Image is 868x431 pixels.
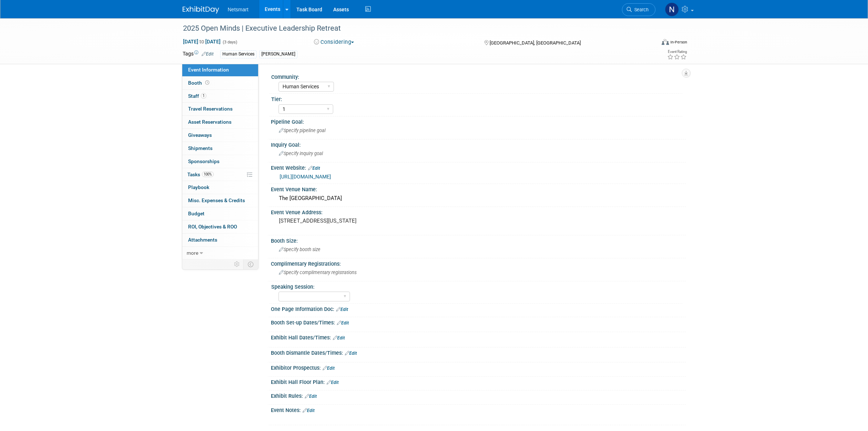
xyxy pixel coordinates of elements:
a: Giveaways [182,129,258,142]
a: Edit [336,307,348,312]
a: Edit [345,351,357,356]
div: Exhibit Hall Floor Plan: [271,377,686,386]
a: Travel Reservations [182,103,258,115]
img: ExhibitDay [183,6,219,14]
span: 100% [202,172,214,177]
span: more [187,250,198,256]
span: Specify booth size [279,247,320,252]
span: Staff [188,93,206,99]
div: Event Notes: [271,405,686,414]
td: Personalize Event Tab Strip [231,259,244,269]
pre: [STREET_ADDRESS][US_STATE] [279,218,436,224]
td: Tags [183,50,214,58]
span: Attachments [188,237,217,243]
a: Attachments [182,234,258,246]
a: Misc. Expenses & Credits [182,194,258,207]
span: Misc. Expenses & Credits [188,197,245,203]
a: ROI, Objectives & ROO [182,220,258,233]
div: 2025 Open Minds | Executive Leadership Retreat [180,22,645,35]
a: Staff1 [182,90,258,103]
span: Search [632,7,649,12]
a: Event Information [182,64,258,76]
span: Tasks [187,172,214,177]
span: to [198,39,205,45]
a: Edit [303,408,315,413]
span: [GEOGRAPHIC_DATA], [GEOGRAPHIC_DATA] [490,40,581,46]
div: In-Person [670,39,687,45]
a: Edit [202,51,214,57]
a: Edit [337,320,349,326]
span: Specify inquiry goal [279,151,323,156]
a: Edit [323,366,335,371]
a: Sponsorships [182,155,258,168]
span: Asset Reservations [188,119,231,125]
div: Community: [271,72,682,81]
span: Playbook [188,184,209,190]
span: Shipments [188,145,213,151]
div: One Page Information Doc: [271,304,686,313]
div: Booth Dismantle Dates/Times: [271,347,686,357]
span: Sponsorships [188,158,219,164]
div: Pipeline Goal: [271,116,686,126]
span: Budget [188,211,205,216]
a: Edit [333,335,345,340]
td: Toggle Event Tabs [243,259,258,269]
div: Speaking Session: [271,281,682,290]
div: Exhibitor Prospectus: [271,362,686,372]
div: Exhibit Hall Dates/Times: [271,332,686,342]
a: Budget [182,207,258,220]
div: Inquiry Goal: [271,139,686,149]
a: Booth [182,77,258,89]
a: Edit [305,394,317,399]
span: Specify complimentary registrations [279,270,357,275]
a: Edit [308,166,320,171]
a: Asset Reservations [182,116,258,128]
div: Event Website: [271,162,686,172]
a: Search [622,3,655,16]
img: Format-Inperson.png [662,39,669,45]
a: Edit [327,380,339,385]
span: (3 days) [222,40,237,45]
div: The [GEOGRAPHIC_DATA] [276,193,680,204]
div: Exhibit Rules: [271,390,686,400]
div: Human Services [220,50,257,58]
span: Giveaways [188,132,212,138]
div: [PERSON_NAME] [259,50,297,58]
span: [DATE] [DATE] [183,38,221,45]
a: Shipments [182,142,258,155]
span: ROI, Objectives & ROO [188,224,237,230]
span: Booth not reserved yet [204,80,211,85]
span: Event Information [188,67,229,73]
button: Considering [311,38,357,46]
span: Travel Reservations [188,106,233,112]
span: Specify pipeline goal [279,128,326,133]
div: Event Venue Address: [271,207,686,216]
div: Tier: [271,94,682,103]
div: Complimentary Registrations: [271,258,686,268]
a: Tasks100% [182,168,258,181]
a: Playbook [182,181,258,194]
div: Event Rating [667,50,687,54]
span: 1 [201,93,206,99]
div: Booth Size: [271,235,686,245]
a: [URL][DOMAIN_NAME] [280,174,331,180]
div: Event Venue Name: [271,184,686,193]
div: Event Format [612,38,688,49]
a: more [182,247,258,259]
div: Booth Set-up Dates/Times: [271,317,686,327]
img: Nina Finn [665,3,679,16]
span: Booth [188,80,211,86]
span: Netsmart [228,7,249,12]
